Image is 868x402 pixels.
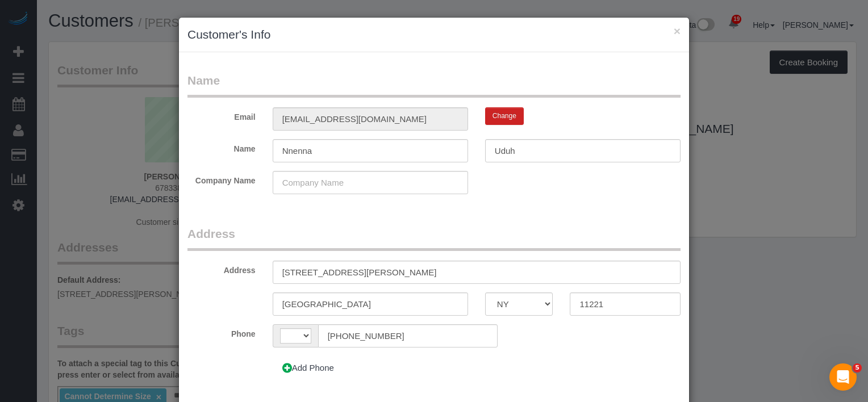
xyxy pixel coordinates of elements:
[187,225,681,251] legend: Address
[829,363,857,391] iframe: Intercom live chat
[179,171,264,186] label: Company Name
[674,25,681,37] button: ×
[179,261,264,276] label: Address
[485,107,524,125] button: Change
[179,324,264,340] label: Phone
[187,26,681,43] h3: Customer's Info
[179,107,264,123] label: Email
[179,139,264,154] label: Name
[485,139,681,162] input: Last Name
[273,139,468,162] input: First Name
[318,324,498,347] input: Phone
[570,292,681,316] input: Zip Code
[273,356,344,380] button: Add Phone
[187,72,681,98] legend: Name
[853,363,862,372] span: 5
[273,292,468,316] input: City
[273,171,468,194] input: Company Name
